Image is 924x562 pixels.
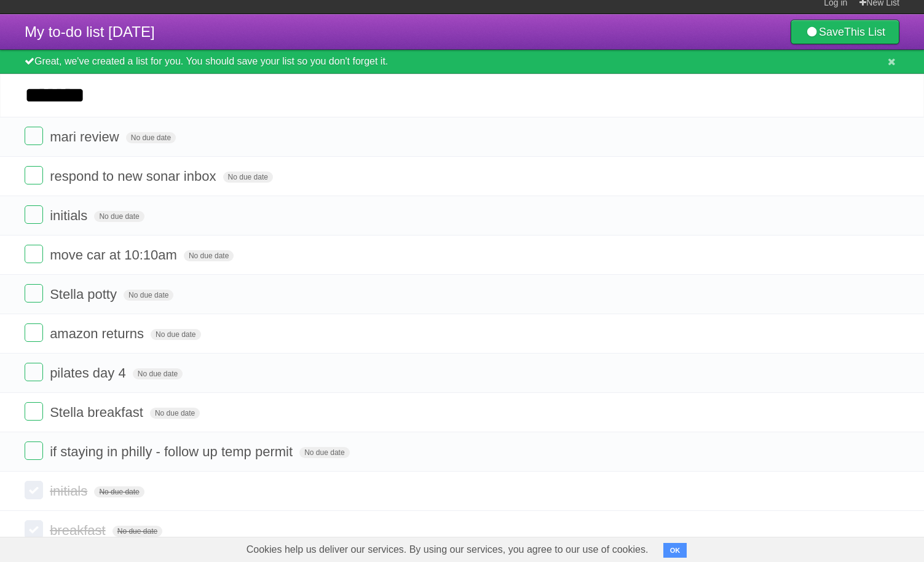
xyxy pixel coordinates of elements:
span: No due date [299,447,349,458]
span: No due date [113,526,162,537]
span: My to-do list [DATE] [25,23,155,40]
span: respond to new sonar inbox [50,168,219,184]
label: Done [25,363,43,381]
span: breakfast [50,523,109,538]
span: No due date [150,408,200,419]
span: move car at 10:10am [50,247,180,263]
span: Stella breakfast [50,405,146,420]
label: Done [25,402,43,421]
span: Stella potty [50,287,120,302]
span: if staying in philly - follow up temp permit [50,444,296,459]
span: pilates day 4 [50,365,129,381]
span: No due date [151,329,200,340]
span: No due date [223,172,273,183]
a: SaveThis List [791,20,899,44]
span: initials [50,483,90,499]
span: mari review [50,129,122,144]
b: This List [844,26,885,38]
label: Done [25,205,43,224]
label: Done [25,127,43,145]
span: No due date [126,132,176,143]
label: Done [25,245,43,263]
span: initials [50,208,90,223]
label: Done [25,166,43,184]
label: Done [25,284,43,303]
span: No due date [184,250,234,261]
span: Cookies help us deliver our services. By using our services, you agree to our use of cookies. [234,537,661,562]
span: No due date [124,290,173,301]
span: No due date [94,486,144,497]
span: amazon returns [50,326,147,341]
span: No due date [94,211,144,222]
label: Done [25,323,43,342]
label: Done [25,441,43,460]
label: Done [25,481,43,499]
span: No due date [133,368,183,379]
label: Done [25,520,43,539]
button: OK [663,543,687,558]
